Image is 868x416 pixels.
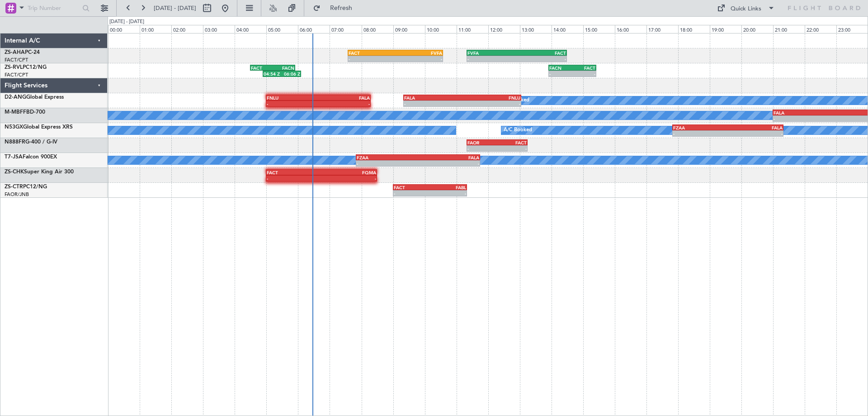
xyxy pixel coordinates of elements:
span: [DATE] - [DATE] [154,4,196,12]
div: 09:00 [393,25,425,33]
div: 06:00 [298,25,330,33]
div: - [467,146,497,151]
div: FACT [394,185,430,190]
div: - [318,101,370,106]
div: FQMA [321,170,376,175]
div: - [728,131,783,136]
div: 17:00 [646,25,678,33]
div: - [394,191,430,196]
div: - [321,176,376,181]
div: 00:00 [108,25,140,33]
div: - [549,71,572,77]
a: FAOR/JNB [5,191,29,198]
div: - [430,191,466,196]
div: 22:00 [805,25,836,33]
span: ZS-CHK [5,169,24,175]
div: 08:00 [362,25,393,33]
div: - [572,71,595,77]
div: 05:00 [266,25,298,33]
div: FACT [517,50,566,56]
div: 12:00 [488,25,520,33]
div: - [497,146,526,151]
a: N53GXGlobal Express XRS [5,124,73,130]
div: 04:54 Z [264,71,282,77]
div: FACN [549,65,572,71]
div: 16:00 [615,25,646,33]
div: FALA [404,95,462,100]
div: FZAA [673,125,728,130]
div: FVFA [467,50,517,56]
div: - [349,56,395,62]
div: - [467,56,517,62]
span: T7-JSA [5,154,23,160]
div: FACN [273,65,294,71]
a: ZS-CTRPC12/NG [5,184,47,190]
div: 18:00 [678,25,710,33]
div: 15:00 [583,25,615,33]
a: M-MBFFBD-700 [5,110,45,115]
div: A/C Booked [504,124,532,137]
div: - [404,101,462,106]
div: 11:00 [457,25,488,33]
div: 10:00 [425,25,457,33]
span: ZS-CTR [5,184,23,190]
div: FAOR [467,140,497,145]
a: T7-JSAFalcon 900EX [5,154,57,160]
a: ZS-AHAPC-24 [5,50,40,55]
div: FVFA [396,50,442,56]
div: FZAA [357,155,418,160]
div: - [418,161,479,166]
div: FABL [430,185,466,190]
div: FALA [318,95,370,100]
div: 06:06 Z [282,71,300,77]
a: D2-ANGGlobal Express [5,95,64,100]
div: - [267,101,318,106]
div: 13:00 [520,25,552,33]
div: - [396,56,442,62]
span: D2-ANG [5,95,26,100]
button: Refresh [309,1,363,15]
div: 03:00 [203,25,235,33]
div: 19:00 [710,25,741,33]
button: Quick Links [712,1,779,15]
div: 02:00 [171,25,203,33]
div: FALA [728,125,783,130]
input: Trip Number [28,1,80,15]
div: - [357,161,418,166]
div: FACT [267,170,321,175]
div: FACT [497,140,526,145]
div: FNLU [267,95,318,100]
div: 21:00 [773,25,805,33]
span: N53GX [5,124,23,130]
div: FALA [418,155,479,160]
span: N888FR [5,139,25,145]
div: 20:00 [741,25,773,33]
a: ZS-RVLPC12/NG [5,65,47,70]
div: 07:00 [330,25,361,33]
div: FACT [251,65,273,71]
span: M-MBFF [5,110,26,115]
div: FACT [349,50,395,56]
div: - [517,56,566,62]
a: ZS-CHKSuper King Air 300 [5,169,74,175]
div: - [673,131,728,136]
div: - [462,101,520,106]
div: - [267,176,321,181]
div: Quick Links [731,5,761,14]
a: FACT/CPT [5,72,28,78]
a: FACT/CPT [5,57,28,63]
div: 01:00 [140,25,171,33]
div: 14:00 [552,25,583,33]
span: Refresh [322,5,360,11]
div: [DATE] - [DATE] [109,18,144,26]
a: N888FRG-400 / G-IV [5,139,57,145]
div: FNLU [462,95,520,100]
div: 04:00 [235,25,266,33]
div: FACT [572,65,595,71]
div: 23:00 [836,25,868,33]
span: ZS-AHA [5,50,25,55]
span: ZS-RVL [5,65,23,70]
